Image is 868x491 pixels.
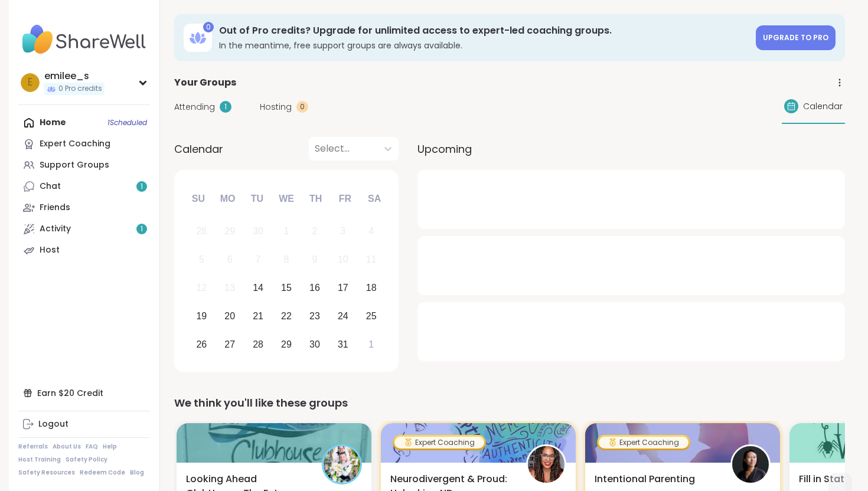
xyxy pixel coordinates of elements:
div: 13 [224,280,235,296]
div: Activity [40,223,71,235]
div: Choose Tuesday, October 28th, 2025 [246,332,271,357]
div: 14 [253,280,263,296]
div: 1 [220,101,231,113]
div: 9 [312,251,317,267]
a: FAQ [86,443,98,451]
span: Attending [174,101,215,113]
div: Not available Monday, October 6th, 2025 [217,247,243,273]
img: natashamnurse [528,446,564,483]
div: Not available Thursday, October 2nd, 2025 [302,219,328,244]
span: 1 [141,182,143,192]
img: JollyJessie38 [324,446,360,483]
a: Help [103,443,117,451]
div: 24 [338,308,348,324]
a: Host [18,240,150,261]
div: 22 [281,308,292,324]
div: 1 [284,223,289,239]
div: Choose Wednesday, October 29th, 2025 [274,332,299,357]
div: Choose Thursday, October 23rd, 2025 [302,303,328,329]
a: Logout [18,414,150,435]
div: Not available Tuesday, September 30th, 2025 [246,219,271,244]
div: 27 [224,336,235,352]
div: Support Groups [40,159,109,171]
div: Choose Saturday, November 1st, 2025 [358,332,384,357]
a: About Us [53,443,81,451]
div: Earn $20 Credit [18,382,150,404]
h3: Out of Pro credits? Upgrade for unlimited access to expert-led coaching groups. [219,24,749,37]
div: Expert Coaching [40,138,110,150]
div: 4 [368,223,374,239]
a: Activity1 [18,218,150,240]
a: Chat1 [18,176,150,197]
div: Choose Wednesday, October 15th, 2025 [274,276,299,301]
div: month 2025-10 [187,217,385,358]
a: Safety Resources [18,469,75,477]
span: Hosting [260,101,292,113]
div: 23 [309,308,320,324]
div: Choose Tuesday, October 21st, 2025 [246,303,271,329]
a: Friends [18,197,150,218]
span: 1 [141,224,143,234]
div: We think you'll like these groups [174,395,845,411]
div: Logout [38,418,68,430]
span: Calendar [803,100,843,113]
div: emilee_s [44,70,105,83]
div: 17 [338,280,348,296]
div: 31 [338,336,348,352]
div: 0 [296,101,308,113]
a: Referrals [18,443,48,451]
div: Expert Coaching [394,437,484,449]
span: Calendar [174,141,223,157]
div: 7 [256,251,261,267]
div: Choose Thursday, October 16th, 2025 [302,276,328,301]
div: Choose Saturday, October 25th, 2025 [358,303,384,329]
div: Choose Wednesday, October 22nd, 2025 [274,303,299,329]
div: 6 [227,251,233,267]
img: Natasha [732,446,769,483]
div: Not available Thursday, October 9th, 2025 [302,247,328,273]
div: 0 [203,22,214,32]
div: We [273,186,299,212]
div: 16 [309,280,320,296]
div: Host [40,244,60,256]
div: Not available Wednesday, October 8th, 2025 [274,247,299,273]
div: Th [303,186,329,212]
a: Blog [130,469,144,477]
div: 15 [281,280,292,296]
div: 19 [196,308,207,324]
img: ShareWell Nav Logo [18,19,150,60]
div: 28 [196,223,207,239]
div: 2 [312,223,317,239]
div: Not available Sunday, October 5th, 2025 [189,247,214,273]
div: Not available Wednesday, October 1st, 2025 [274,219,299,244]
div: Choose Friday, October 24th, 2025 [330,303,355,329]
div: 20 [224,308,235,324]
div: 3 [340,223,345,239]
span: e [28,75,32,90]
div: Fr [332,186,358,212]
div: Choose Saturday, October 18th, 2025 [358,276,384,301]
a: Safety Policy [66,456,107,464]
div: 29 [224,223,235,239]
div: 25 [366,308,377,324]
div: 30 [253,223,263,239]
div: 10 [338,251,348,267]
a: Expert Coaching [18,133,150,155]
div: Not available Monday, October 13th, 2025 [217,276,243,301]
div: Tu [244,186,270,212]
div: 1 [368,336,374,352]
a: Host Training [18,456,61,464]
h3: In the meantime, free support groups are always available. [219,40,749,51]
div: 29 [281,336,292,352]
div: Expert Coaching [599,437,688,449]
div: Mo [214,186,240,212]
div: 12 [196,280,207,296]
span: Your Groups [174,76,236,90]
div: Choose Monday, October 27th, 2025 [217,332,243,357]
div: Chat [40,181,61,192]
div: Choose Sunday, October 26th, 2025 [189,332,214,357]
div: 11 [366,251,377,267]
span: 0 Pro credits [58,84,102,94]
div: Choose Sunday, October 19th, 2025 [189,303,214,329]
a: Redeem Code [80,469,125,477]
